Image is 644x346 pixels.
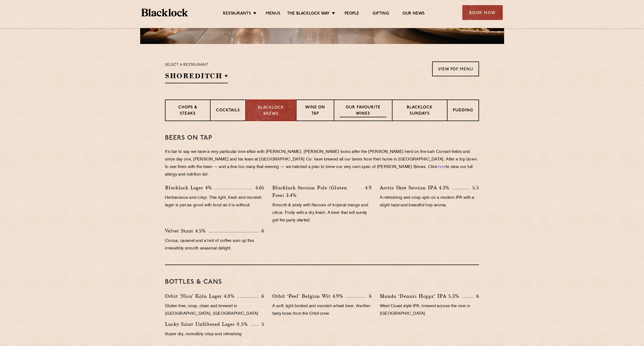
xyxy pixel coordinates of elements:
[165,148,479,179] p: It’s fair to say we have a very particular love affair with [PERSON_NAME]. [PERSON_NAME] looks af...
[259,227,264,234] p: 6
[438,165,446,169] a: here
[165,320,251,328] p: Lucky Saint Unfiltered Lager 0.5%
[462,5,503,20] div: Book Now
[251,105,291,117] p: Blacklock Brews
[272,292,346,300] p: Orbit ‘Peel’ Belgian Wit 4.9%
[474,293,479,300] p: 6
[366,293,372,300] p: 6
[380,184,452,191] p: Arctic Skye Session IPA 4.3%
[253,184,264,191] p: 4.65
[142,9,188,16] img: BL_Textured_Logo-footer-cropped.svg
[272,202,371,224] p: Smooth & zesty with flavours of tropical mango and citrus. Fruity with a dry finish. A beer that ...
[216,108,240,114] p: Cocktails
[165,194,264,209] p: Herbaceous and crisp. This light, fresh and moreish lager is just as good with food as it is with...
[165,237,264,252] p: Cocoa, caramel and a hint of coffee sum up this irresistibly smooth seasonal delight.
[340,105,386,117] p: Our favourite wines
[272,303,371,318] p: A soft, light bodied and moreish wheat beer. Another tasty brew from the Orbit crew
[380,303,479,318] p: West Coast style IPA, brewed across the river in [GEOGRAPHIC_DATA]
[165,71,228,83] h2: Shoreditch
[266,11,280,17] a: Menus
[165,184,215,191] p: Blacklock Lager 4%
[165,292,237,300] p: Orbit ‘Nico’ Köln Lager 4.8%
[165,303,264,318] p: Gluten free, crisp, clean and brewed in [GEOGRAPHIC_DATA], [GEOGRAPHIC_DATA]
[373,11,389,17] a: Gifting
[165,135,479,142] h3: Beers on tap
[259,321,264,328] p: 5
[453,108,473,114] p: Pudding
[223,11,251,17] a: Restaurants
[165,227,209,235] p: Velvet Stout 4.5%
[165,331,264,338] p: Super dry, incredibly crisp and refreshing
[380,194,479,209] p: A refreshing and crisp spin on a modern IPA with a slight haze and beautiful hop aroma.
[259,293,264,300] p: 6
[302,105,328,117] p: Wine on Tap
[380,292,462,300] p: Mondo ‘Dennis Hoppr’ IPA 5.3%
[470,184,479,191] p: 5.5
[345,11,359,17] a: People
[362,184,372,191] p: 4.9
[165,61,228,68] p: Select a restaurant
[402,11,425,17] a: Our News
[432,61,479,76] a: View PDF Menu
[171,105,205,117] p: Chops & Steaks
[272,184,362,199] p: Blacklock Session Pale (Gluten Free) 3.4%
[398,105,442,117] p: Blacklock Sundays
[287,11,330,17] a: The Blacklock Way
[165,279,479,286] h3: BOTTLES & CANS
